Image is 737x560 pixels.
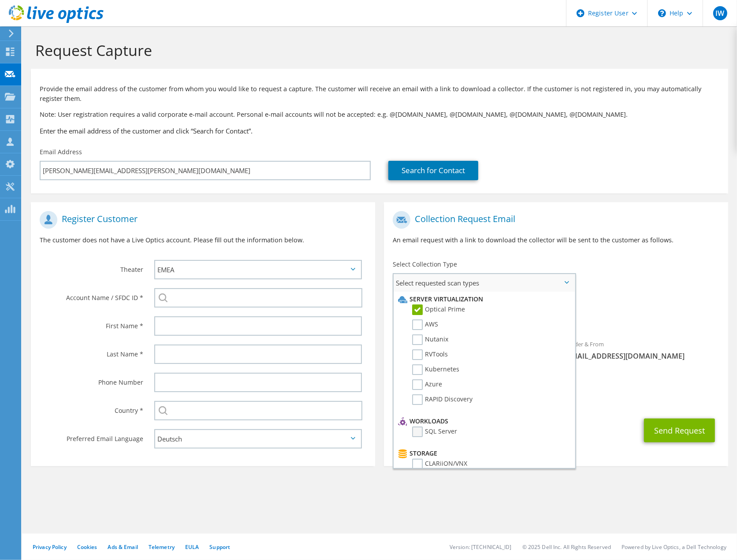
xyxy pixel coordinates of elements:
[35,41,719,59] h1: Request Capture
[77,543,97,551] a: Cookies
[393,235,719,245] p: An email request with a link to download the collector will be sent to the customer as follows.
[40,148,82,156] label: Email Address
[384,295,728,330] div: Requested Collections
[40,126,719,136] h3: Enter the email address of the customer and click “Search for Contact”.
[40,373,143,387] label: Phone Number
[412,379,442,390] label: Azure
[108,543,138,551] a: Ads & Email
[40,345,143,359] label: Last Name *
[622,543,726,551] li: Powered by Live Optics, a Dell Technology
[713,6,727,20] span: IW
[658,9,666,17] svg: \n
[412,394,473,405] label: RAPID Discovery
[565,351,719,361] span: [EMAIL_ADDRESS][DOMAIN_NAME]
[412,334,448,345] label: Nutanix
[384,335,556,375] div: To
[412,349,448,360] label: RVTools
[40,288,143,302] label: Account Name / SFDC ID *
[40,260,143,274] label: Theater
[644,419,715,442] button: Send Request
[393,260,457,269] label: Select Collection Type
[556,335,728,365] div: Sender & From
[33,543,67,551] a: Privacy Policy
[40,211,362,229] h1: Register Customer
[40,110,719,119] p: Note: User registration requires a valid corporate e-mail account. Personal e-mail accounts will ...
[384,379,728,410] div: CC & Reply To
[396,448,570,459] li: Storage
[40,235,366,245] p: The customer does not have a Live Optics account. Please fill out the information below.
[394,274,575,292] span: Select requested scan types
[412,304,465,315] label: Optical Prime
[450,543,512,551] li: Version: [TECHNICAL_ID]
[412,364,459,375] label: Kubernetes
[40,429,143,443] label: Preferred Email Language
[40,316,143,330] label: First Name *
[185,543,199,551] a: EULA
[393,211,715,229] h1: Collection Request Email
[388,161,478,180] a: Search for Contact
[40,84,719,104] p: Provide the email address of the customer from whom you would like to request a capture. The cust...
[412,426,457,437] label: SQL Server
[40,401,143,415] label: Country *
[149,543,175,551] a: Telemetry
[396,416,570,426] li: Workloads
[412,459,467,469] label: CLARiiON/VNX
[522,543,611,551] li: © 2025 Dell Inc. All Rights Reserved
[412,319,438,330] label: AWS
[396,294,570,304] li: Server Virtualization
[209,543,230,551] a: Support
